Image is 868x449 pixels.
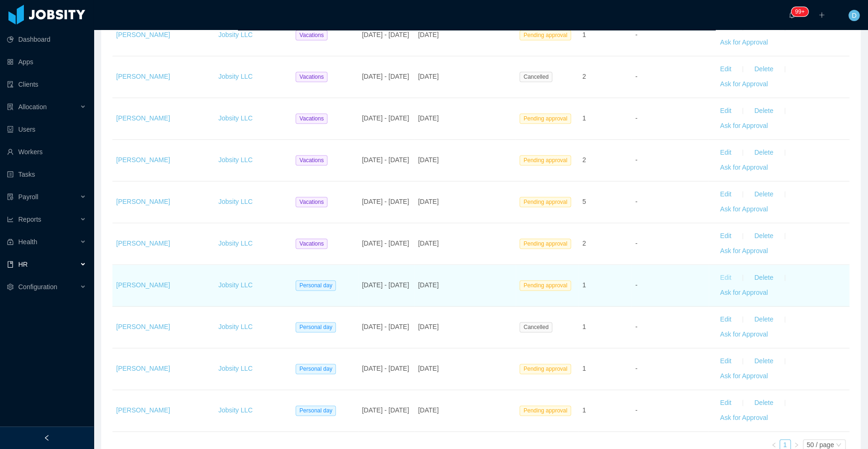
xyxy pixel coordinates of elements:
a: [PERSON_NAME] [116,114,170,122]
button: Ask for Approval [712,119,775,134]
span: Personal day [296,405,336,416]
span: [DATE] - [DATE] [362,31,409,38]
span: 1 [582,365,586,372]
span: - [635,31,638,38]
button: Edit [712,312,739,327]
span: [DATE] - [DATE] [362,323,409,330]
button: Edit [712,396,739,411]
span: Pending approval [519,405,571,416]
span: Vacations [296,72,327,82]
span: 2 [582,239,586,247]
button: Edit [712,145,739,160]
sup: 332 [791,7,808,16]
i: icon: left [771,442,777,448]
span: Reports [18,216,41,223]
a: Jobsity LLC [218,406,252,414]
span: Vacations [296,155,327,165]
span: [DATE] [418,239,438,247]
span: Pending approval [519,364,571,374]
button: Delete [747,104,780,119]
span: Allocation [18,103,47,111]
a: Jobsity LLC [218,31,252,38]
button: Delete [747,187,780,202]
span: 2 [582,156,586,164]
span: Vacations [296,30,327,40]
button: Edit [712,187,739,202]
button: Delete [747,396,780,411]
span: [DATE] [418,156,438,164]
span: [DATE] - [DATE] [362,281,409,289]
a: [PERSON_NAME] [116,365,170,372]
span: Pending approval [519,113,571,124]
span: 1 [582,31,586,38]
button: Ask for Approval [712,77,775,92]
a: Jobsity LLC [218,365,252,372]
i: icon: solution [7,104,14,110]
span: Pending approval [519,197,571,207]
span: HR [18,261,28,268]
i: icon: medicine-box [7,239,14,245]
span: Vacations [296,197,327,207]
button: Delete [747,354,780,369]
span: Cancelled [519,322,552,332]
span: [DATE] - [DATE] [362,156,409,164]
span: Health [18,238,37,246]
a: Jobsity LLC [218,73,252,80]
i: icon: bell [788,12,795,18]
a: [PERSON_NAME] [116,281,170,289]
span: [DATE] - [DATE] [362,406,409,414]
span: Configuration [18,283,57,291]
span: 1 [582,114,586,122]
button: Delete [747,229,780,244]
button: Delete [747,312,780,327]
span: - [635,406,638,414]
a: [PERSON_NAME] [116,156,170,164]
span: [DATE] - [DATE] [362,73,409,80]
span: [DATE] [418,323,438,330]
span: Personal day [296,322,336,332]
a: [PERSON_NAME] [116,406,170,414]
span: [DATE] [418,114,438,122]
a: icon: robotUsers [7,120,86,139]
i: icon: right [794,442,799,448]
span: 1 [582,281,586,289]
span: [DATE] - [DATE] [362,198,409,205]
i: icon: setting [7,284,14,290]
i: icon: book [7,261,14,268]
a: Jobsity LLC [218,114,252,122]
span: 2 [582,73,586,80]
span: - [635,365,638,372]
span: - [635,323,638,330]
span: [DATE] [418,198,438,205]
a: icon: appstoreApps [7,52,86,71]
span: [DATE] [418,365,438,372]
button: Ask for Approval [712,35,775,50]
span: 1 [582,323,586,330]
a: [PERSON_NAME] [116,239,170,247]
span: - [635,114,638,122]
i: icon: file-protect [7,194,14,200]
button: Delete [747,145,780,160]
a: icon: auditClients [7,75,86,94]
a: Jobsity LLC [218,323,252,330]
span: 5 [582,198,586,205]
a: icon: pie-chartDashboard [7,30,86,49]
span: - [635,281,638,289]
button: Ask for Approval [712,327,775,342]
button: Ask for Approval [712,411,775,426]
button: Edit [712,229,739,244]
span: [DATE] [418,406,438,414]
button: Edit [712,354,739,369]
span: [DATE] [418,31,438,38]
span: Vacations [296,239,327,249]
span: Pending approval [519,155,571,165]
span: - [635,239,638,247]
a: icon: profileTasks [7,165,86,184]
a: [PERSON_NAME] [116,323,170,330]
span: - [635,73,638,80]
span: Personal day [296,364,336,374]
a: Jobsity LLC [218,239,252,247]
button: Delete [747,270,780,285]
span: Payroll [18,193,38,201]
span: Pending approval [519,239,571,249]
